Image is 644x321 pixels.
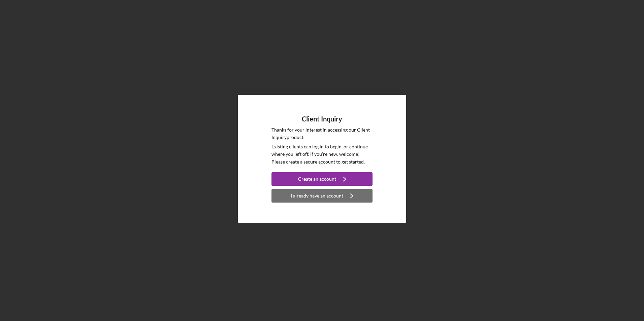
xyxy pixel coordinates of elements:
[271,172,373,186] button: Create an account
[302,115,342,123] h4: Client Inquiry
[271,172,373,187] a: Create an account
[271,126,373,141] p: Thanks for your interest in accessing our Client Inquiry product.
[271,143,373,166] p: Existing clients can log in to begin, or continue where you left off. If you're new, welcome! Ple...
[298,172,336,186] div: Create an account
[291,189,343,203] div: I already have an account
[271,189,373,203] button: I already have an account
